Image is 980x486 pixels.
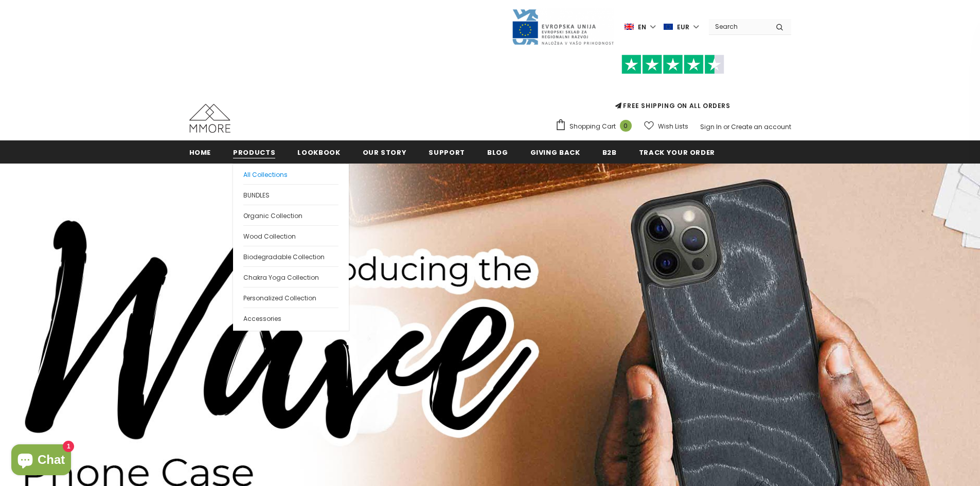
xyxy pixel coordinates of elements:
[644,117,688,135] a: Wish Lists
[429,148,465,157] span: support
[243,287,338,308] a: Personalized Collection
[700,122,722,131] a: Sign In
[658,121,688,132] span: Wish Lists
[602,148,617,157] span: B2B
[487,140,508,164] a: Blog
[8,444,74,478] inbox-online-store-chat: Shopify online store chat
[243,314,281,323] span: Accessories
[709,19,768,34] input: Search Site
[639,148,715,157] span: Track your order
[243,205,338,225] a: Organic Collection
[731,122,791,131] a: Create an account
[189,140,211,164] a: Home
[530,140,580,164] a: Giving back
[555,119,637,134] a: Shopping Cart 0
[625,23,634,31] img: i-lang-1.png
[555,59,791,110] span: FREE SHIPPING ON ALL ORDERS
[243,225,338,246] a: Wood Collection
[243,232,296,241] span: Wood Collection
[243,273,319,282] span: Chakra Yoga Collection
[530,148,580,157] span: Giving back
[639,140,715,164] a: Track your order
[189,104,230,133] img: MMORE Cases
[233,140,275,164] a: Products
[429,140,465,164] a: support
[602,140,617,164] a: B2B
[363,148,407,157] span: Our Story
[677,22,689,32] span: EUR
[243,184,338,205] a: BUNDLES
[243,294,316,302] span: Personalized Collection
[243,211,302,220] span: Organic Collection
[511,22,614,31] a: Javni Razpis
[243,253,325,261] span: Biodegradable Collection
[243,170,288,179] span: All Collections
[620,120,632,132] span: 0
[243,246,338,266] a: Biodegradable Collection
[243,164,338,184] a: All Collections
[555,74,791,101] iframe: Customer reviews powered by Trustpilot
[297,148,340,157] span: Lookbook
[243,308,338,328] a: Accessories
[638,22,646,32] span: en
[363,140,407,164] a: Our Story
[297,140,340,164] a: Lookbook
[621,55,724,75] img: Trust Pilot Stars
[569,121,616,132] span: Shopping Cart
[243,191,270,200] span: BUNDLES
[233,148,275,157] span: Products
[189,148,211,157] span: Home
[511,8,614,46] img: Javni Razpis
[723,122,729,131] span: or
[487,148,508,157] span: Blog
[243,266,338,287] a: Chakra Yoga Collection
